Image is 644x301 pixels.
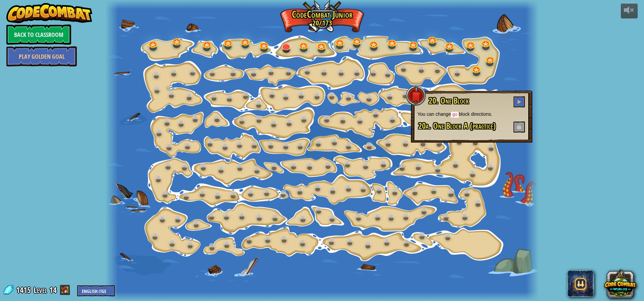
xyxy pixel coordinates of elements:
button: Play [514,96,525,107]
span: Level [34,285,47,296]
span: 1415 [16,285,33,295]
span: 14 [49,285,57,295]
span: 20a. One Block A (practice) [418,120,496,132]
img: CodeCombat - Learn how to code by playing a game [6,3,92,23]
a: Play Golden Goal [6,46,77,66]
button: Adjust volume [621,3,638,19]
p: You can change block directions. [418,111,526,118]
a: Back to Classroom [6,24,71,45]
span: 20. One Block [429,95,469,106]
code: go [451,112,459,118]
